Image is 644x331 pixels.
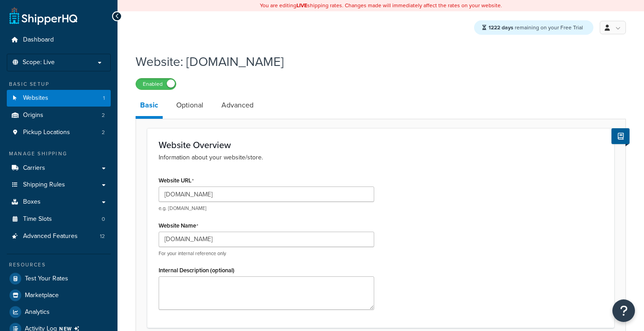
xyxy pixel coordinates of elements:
[100,233,105,240] span: 12
[7,107,111,124] a: Origins2
[7,287,111,303] a: Marketplace
[159,205,374,212] p: e.g. [DOMAIN_NAME]
[23,129,70,136] span: Pickup Locations
[296,1,307,9] b: LIVE
[611,128,630,144] button: Show Help Docs
[7,32,111,48] a: Dashboard
[7,211,111,228] li: Time Slots
[7,150,111,158] div: Manage Shipping
[217,94,258,116] a: Advanced
[159,177,194,184] label: Website URL
[159,153,603,163] p: Information about your website/store.
[7,211,111,228] a: Time Slots0
[7,261,111,269] div: Resources
[7,124,111,141] a: Pickup Locations2
[23,112,43,119] span: Origins
[23,164,45,172] span: Carriers
[103,94,105,102] span: 1
[102,129,105,136] span: 2
[489,23,583,32] span: remaining on your Free Trial
[7,90,111,107] li: Websites
[7,80,111,88] div: Basic Setup
[23,215,52,223] span: Time Slots
[172,94,208,116] a: Optional
[25,308,50,316] span: Analytics
[23,198,41,206] span: Boxes
[612,299,635,322] button: Open Resource Center
[159,267,235,274] label: Internal Description (optional)
[7,177,111,193] a: Shipping Rules
[136,53,615,70] h1: Website: [DOMAIN_NAME]
[23,94,48,102] span: Websites
[7,228,111,245] a: Advanced Features12
[102,112,105,119] span: 2
[23,59,55,66] span: Scope: Live
[136,79,176,89] label: Enabled
[25,292,59,299] span: Marketplace
[159,140,603,150] h3: Website Overview
[23,36,54,44] span: Dashboard
[102,215,105,223] span: 0
[7,90,111,107] a: Websites1
[7,194,111,210] a: Boxes
[7,124,111,141] li: Pickup Locations
[489,23,513,32] strong: 1222 days
[23,181,65,189] span: Shipping Rules
[159,222,198,229] label: Website Name
[7,304,111,320] a: Analytics
[7,160,111,177] a: Carriers
[7,270,111,287] a: Test Your Rates
[136,94,163,119] a: Basic
[23,233,78,240] span: Advanced Features
[159,250,374,257] p: For your internal reference only
[7,228,111,245] li: Advanced Features
[7,107,111,124] li: Origins
[25,275,68,283] span: Test Your Rates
